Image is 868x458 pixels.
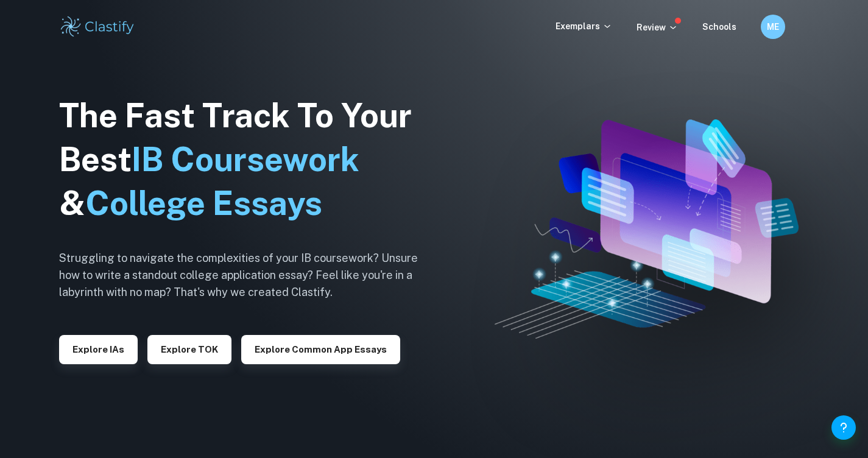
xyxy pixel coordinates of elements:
[556,19,612,33] p: Exemplars
[85,184,322,222] span: College Essays
[59,94,437,225] h1: The Fast Track To Your Best &
[241,335,400,364] button: Explore Common App essays
[147,335,231,364] button: Explore TOK
[59,335,138,364] button: Explore IAs
[59,250,437,301] h6: Struggling to navigate the complexities of your IB coursework? Unsure how to write a standout col...
[766,20,780,33] h6: ME
[831,415,856,440] button: Help and Feedback
[147,343,231,354] a: Explore TOK
[761,15,785,39] button: ME
[59,15,136,39] img: Clastify logo
[59,343,138,354] a: Explore IAs
[241,343,400,354] a: Explore Common App essays
[637,21,678,34] p: Review
[132,140,359,178] span: IB Coursework
[702,22,736,32] a: Schools
[495,119,799,339] img: Clastify hero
